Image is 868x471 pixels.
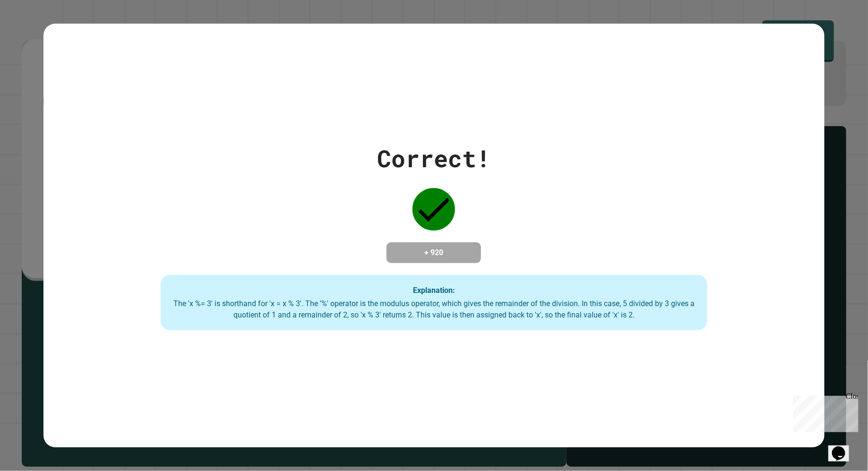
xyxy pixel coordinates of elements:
iframe: chat widget [828,433,859,462]
h4: + 920 [396,247,472,258]
div: Correct! [377,141,490,176]
strong: Explanation: [413,285,455,294]
div: Chat with us now!Close [4,4,65,60]
div: The 'x %= 3' is shorthand for 'x = x % 3'. The '%' operator is the modulus operator, which gives ... [170,298,698,321]
iframe: chat widget [790,392,859,432]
